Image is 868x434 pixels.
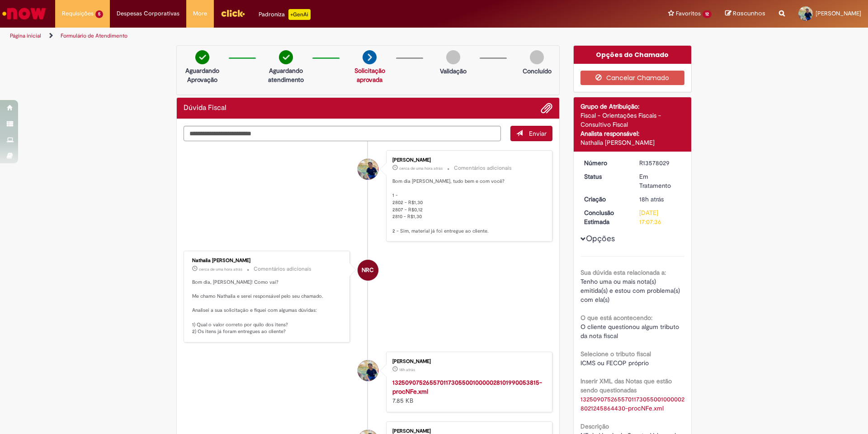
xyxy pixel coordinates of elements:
[574,46,692,64] div: Opções do Chamado
[392,359,543,364] div: [PERSON_NAME]
[580,422,609,430] b: Descrição
[358,260,378,281] div: Nathalia Roberta Cerri De Sant Anna
[254,265,311,273] small: Comentários adicionais
[446,50,460,64] img: img-circle-grey.png
[580,277,682,304] span: Tenho uma ou mais nota(s) emitida(s) e estou com problema(s) com ela(s)
[580,314,652,322] b: O que está acontecendo:
[399,166,443,171] time: 30/09/2025 08:59:27
[580,323,681,340] span: O cliente questionou algum tributo da nota fiscal
[454,164,512,172] small: Comentários adicionais
[440,67,467,76] p: Validação
[193,9,207,18] span: More
[577,208,633,226] dt: Conclusão Estimada
[816,10,861,17] span: [PERSON_NAME]
[639,195,681,204] div: 29/09/2025 16:07:33
[259,9,311,20] div: Padroniza
[580,71,685,85] button: Cancelar Chamado
[221,6,245,20] img: click_logo_yellow_360x200.png
[354,67,385,84] a: Solicitação aprovada
[392,378,542,396] a: 13250907526557011730550010000028101990053815-procNFe.xml
[358,360,378,381] div: Yuri Simoes Gomes
[362,259,374,281] span: NRC
[580,111,685,129] div: Fiscal - Orientações Fiscais - Consultivo Fiscal
[62,9,94,18] span: Requisições
[580,350,651,358] b: Selecione o tributo fiscal
[639,172,681,190] div: Em Tratamento
[580,359,649,367] span: ICMS ou FECOP próprio
[639,195,664,203] time: 29/09/2025 16:07:33
[264,66,308,84] p: Aguardando atendimento
[95,10,103,18] span: 5
[184,126,501,141] textarea: Digite sua mensagem aqui...
[523,67,552,76] p: Concluído
[199,267,242,272] time: 30/09/2025 08:28:12
[580,395,684,412] a: Download de 13250907526557011730550010000028021245864430-procNFe.xml
[529,129,547,138] span: Enviar
[61,32,127,39] a: Formulário de Atendimento
[676,9,701,18] span: Favoritos
[577,195,633,204] dt: Criação
[117,9,179,18] span: Despesas Corporativas
[363,50,377,64] img: arrow-next.png
[392,157,543,163] div: [PERSON_NAME]
[580,129,685,138] div: Analista responsável:
[1,5,47,23] img: ServiceNow
[639,158,681,167] div: R13578029
[639,208,681,226] div: [DATE] 17:07:36
[510,126,552,141] button: Enviar
[733,9,765,18] span: Rascunhos
[541,102,552,114] button: Adicionar anexos
[399,166,443,171] span: cerca de uma hora atrás
[358,159,378,180] div: Yuri Simoes Gomes
[530,50,544,64] img: img-circle-grey.png
[399,367,415,372] span: 18h atrás
[7,28,572,44] ul: Trilhas de página
[192,279,343,336] p: Bom dia, [PERSON_NAME]! Como vai? Me chamo Nathalia e serei responsável pelo seu chamado. Analise...
[703,10,712,18] span: 12
[639,195,664,203] span: 18h atrás
[180,66,224,84] p: Aguardando Aprovação
[580,138,685,147] div: Nathalia [PERSON_NAME]
[580,102,685,111] div: Grupo de Atribuição:
[580,377,672,394] b: Inserir XML das Notas que estão sendo questionadas
[10,32,41,39] a: Página inicial
[184,104,226,112] h2: Dúvida Fiscal Histórico de tíquete
[279,50,293,64] img: check-circle-green.png
[577,158,633,167] dt: Número
[577,172,633,181] dt: Status
[192,258,343,263] div: Nathalia [PERSON_NAME]
[288,9,311,20] p: +GenAi
[392,429,543,434] div: [PERSON_NAME]
[399,367,415,372] time: 29/09/2025 15:59:54
[195,50,209,64] img: check-circle-green.png
[580,268,666,277] b: Sua dúvida esta relacionada a:
[199,267,242,272] span: cerca de uma hora atrás
[725,10,765,18] a: Rascunhos
[392,378,543,405] div: 7.85 KB
[392,178,543,235] p: Bom dia [PERSON_NAME], tudo bem e com você? 1 - 2802 - R$1,30 2807 - R$0,12 2810 - R$1,30 2 - Sim...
